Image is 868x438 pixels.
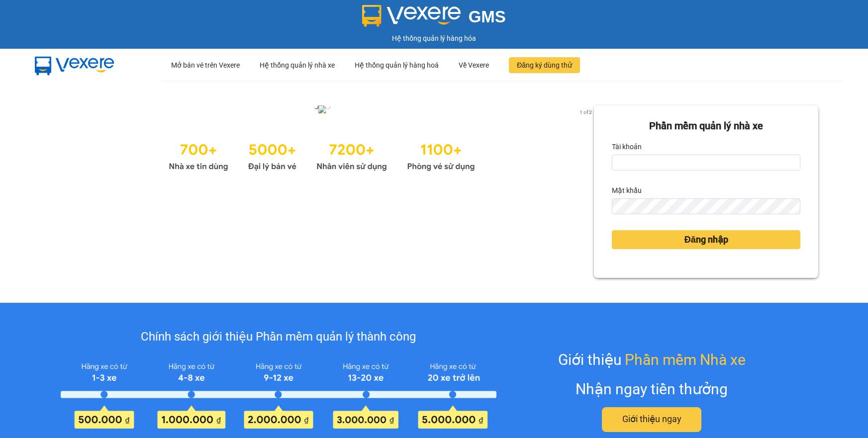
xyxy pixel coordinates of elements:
[622,412,681,426] span: Giới thiệu ngay
[61,328,496,347] div: Chính sách giới thiệu Phần mềm quản lý thành công
[612,139,642,155] label: Tài khoản
[169,136,475,174] img: Statistics.png
[326,104,330,108] li: slide item 2
[25,49,124,82] img: mbUUG5Q.png
[61,359,496,429] img: policy-intruduce-detail.png
[625,348,746,371] span: Phần mềm Nhà xe
[517,60,572,71] span: Đăng ký dùng thử
[580,105,594,116] button: next slide / item
[260,49,335,81] div: Hệ thống quản lý nhà xe
[362,5,461,27] img: logo 2
[469,7,506,26] span: GMS
[50,105,64,116] button: previous slide / item
[612,230,800,249] button: Đăng nhập
[355,49,439,81] div: Hệ thống quản lý hàng hoá
[314,104,318,108] li: slide item 1
[684,233,728,247] span: Đăng nhập
[602,407,701,432] button: Giới thiệu ngay
[459,49,489,81] div: Về Vexere
[577,105,594,118] p: 1 of 2
[612,118,800,134] div: Phần mềm quản lý nhà xe
[576,377,728,401] div: Nhận ngay tiền thưởng
[171,49,240,81] div: Mở bán vé trên Vexere
[612,182,642,198] label: Mật khẩu
[612,155,800,171] input: Tài khoản
[2,33,866,44] div: Hệ thống quản lý hàng hóa
[612,198,800,214] input: Mật khẩu
[509,57,580,73] button: Đăng ký dùng thử
[558,348,746,371] div: Giới thiệu
[362,15,506,23] a: GMS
